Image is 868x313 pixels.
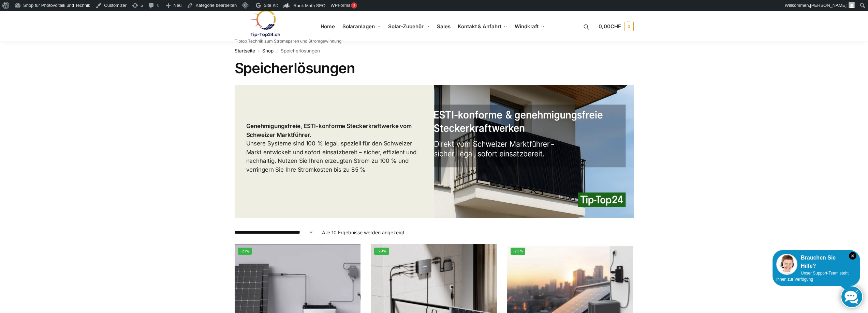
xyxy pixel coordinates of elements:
span: CHF [610,23,621,30]
span: / [255,48,262,54]
img: Die Nummer 1 in der Schweiz für 100 % legale [434,85,634,218]
span: Unsere Systeme sind 100 % legal, speziell für den Schweizer Markt entwickelt und sofort einsatzbe... [246,123,417,173]
img: Benutzerbild von Rupert Spoddig [849,2,855,8]
span: 0 [624,22,634,31]
span: Sales [437,23,451,30]
img: Customer service [776,254,797,275]
p: Tiptop Technik zum Stromsparen und Stromgewinnung [235,39,341,43]
a: Sales [434,11,453,42]
img: Solaranlagen, Speicheranlagen und Energiesparprodukte [235,10,294,37]
div: Brauchen Sie Hilfe? [776,254,856,270]
span: Site Kit [264,3,278,8]
span: 0,00 [599,23,621,30]
strong: Genehmigungsfreie, ESTI-konforme Steckerkraftwerke vom Schweizer Marktführer. [246,123,412,138]
span: / [274,48,281,54]
span: Rank Math SEO [293,3,325,8]
a: Kontakt & Anfahrt [455,11,510,42]
p: Alle 10 Ergebnisse werden angezeigt [322,229,404,236]
nav: Cart contents [599,11,633,43]
span: Kontakt & Anfahrt [458,23,501,30]
a: Solaranlagen [339,11,383,42]
span: [PERSON_NAME] [810,3,847,8]
a: Solar-Zubehör [385,11,432,42]
span: Solaranlagen [342,23,375,30]
a: Windkraft [512,11,548,42]
a: Shop [262,48,274,53]
a: 0,00CHF 0 [599,16,633,37]
h1: Speicherlösungen [235,60,634,77]
i: Schließen [849,252,856,260]
a: Startseite [235,48,255,53]
div: 3 [351,2,357,9]
span: Unser Support-Team steht Ihnen zur Verfügung [776,271,849,282]
span: Windkraft [515,23,539,30]
select: Shop-Reihenfolge [235,229,314,236]
nav: Breadcrumb [235,42,634,60]
span: Solar-Zubehör [388,23,424,30]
